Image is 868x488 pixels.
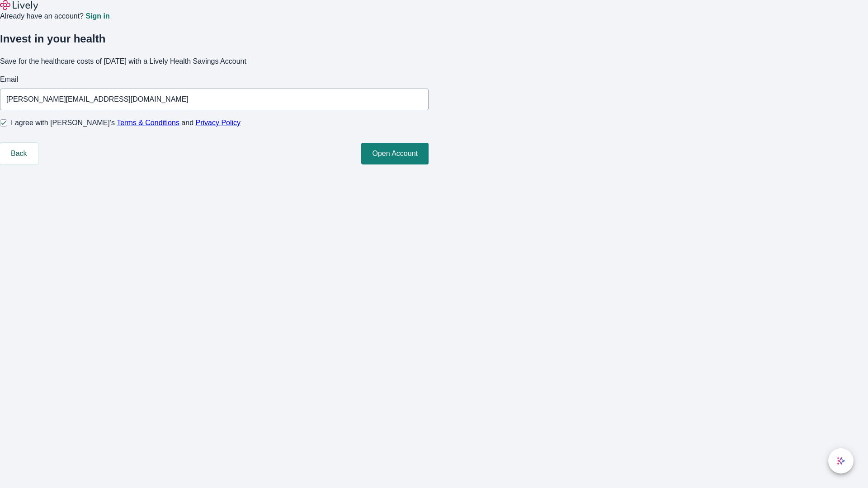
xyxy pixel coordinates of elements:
svg: Lively AI Assistant [836,456,845,465]
span: I agree with [PERSON_NAME]’s and [11,117,241,128]
a: Terms & Conditions [117,119,179,127]
a: Privacy Policy [196,119,241,127]
button: Open Account [361,143,429,164]
a: Sign in [85,13,109,20]
button: chat [828,448,854,474]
